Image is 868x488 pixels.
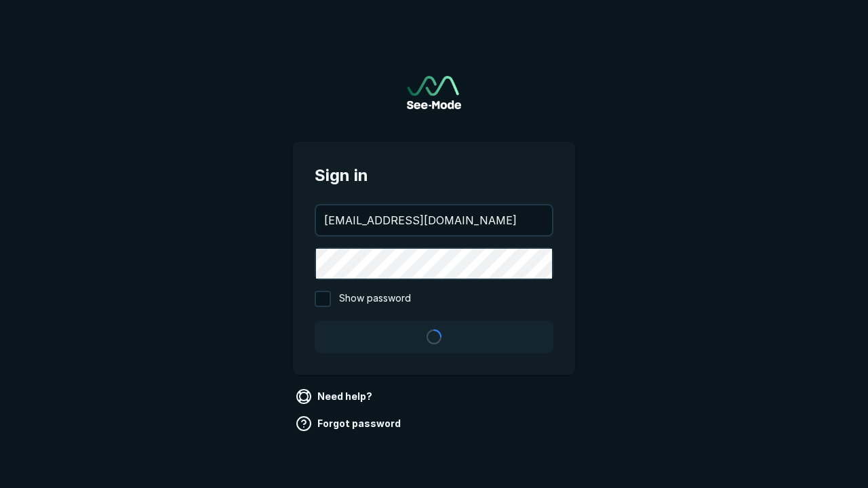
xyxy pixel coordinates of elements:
span: Sign in [315,163,553,188]
a: Forgot password [293,413,406,434]
img: See-Mode Logo [407,76,461,109]
a: Need help? [293,386,378,407]
a: Go to sign in [407,76,461,109]
input: your@email.com [316,205,552,235]
span: Show password [339,291,411,307]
